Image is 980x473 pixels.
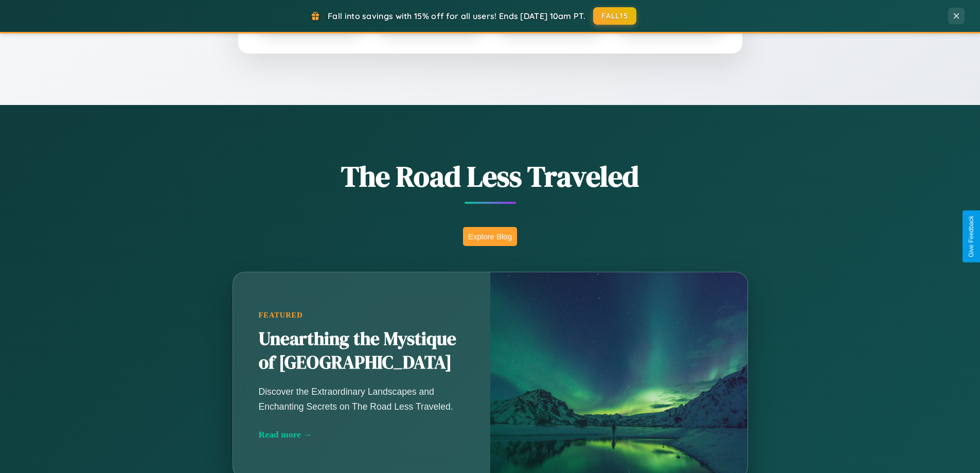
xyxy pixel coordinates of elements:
div: Read more → [259,429,465,440]
div: Featured [259,311,465,320]
h1: The Road Less Traveled [182,156,799,196]
p: Discover the Extraordinary Landscapes and Enchanting Secrets on The Road Less Traveled. [259,384,465,413]
button: FALL15 [593,7,636,25]
span: Fall into savings with 15% off for all users! Ends [DATE] 10am PT. [328,11,585,21]
div: Give Feedback [968,216,975,257]
button: Explore Blog [463,227,517,246]
h2: Unearthing the Mystique of [GEOGRAPHIC_DATA] [259,327,465,375]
